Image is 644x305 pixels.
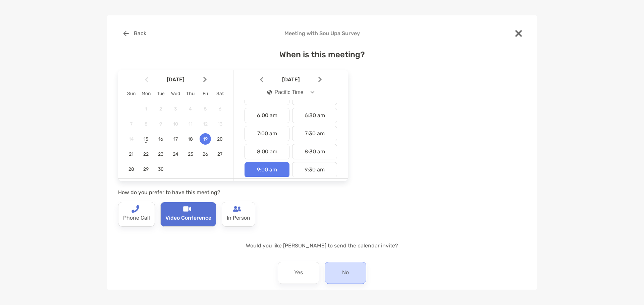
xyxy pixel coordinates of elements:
span: 20 [214,136,226,142]
span: 8 [140,121,152,127]
img: Arrow icon [145,77,148,82]
button: iconPacific Time [262,85,320,100]
img: type-call [233,205,241,213]
span: 25 [185,151,196,157]
span: 13 [214,121,226,127]
p: Phone Call [123,213,150,224]
div: 8:30 am [292,144,337,159]
div: 7:00 am [245,126,289,141]
span: [DATE] [150,76,202,83]
div: Sat [213,91,227,96]
div: Fri [198,91,213,96]
span: 14 [125,136,137,142]
span: 16 [155,136,166,142]
span: 12 [200,121,211,127]
span: 18 [185,136,196,142]
img: type-call [131,205,139,213]
img: Open dropdown arrow [311,91,315,93]
span: 28 [125,166,137,172]
span: 9 [155,121,166,127]
span: 29 [140,166,152,172]
h4: When is this meeting? [118,50,526,59]
span: 10 [170,121,181,127]
span: 1 [140,106,152,112]
div: Wed [168,91,183,96]
div: Thu [183,91,198,96]
span: 2 [155,106,166,112]
div: 7:30 am [292,126,337,141]
div: Tue [153,91,168,96]
p: In Person [227,213,250,224]
h4: Meeting with Sou Upa Survey [118,30,526,36]
span: 5 [200,106,211,112]
p: Yes [294,268,303,278]
span: 22 [140,151,152,157]
div: 6:00 am [245,108,289,123]
div: 6:30 am [292,108,337,123]
span: 23 [155,151,166,157]
span: 6 [214,106,226,112]
span: 26 [200,151,211,157]
span: 19 [200,136,211,142]
span: 27 [214,151,226,157]
div: Pacific Time [267,89,304,95]
img: close modal [515,30,522,37]
div: Sun [124,91,139,96]
img: Arrow icon [318,77,322,82]
span: 21 [125,151,137,157]
span: 4 [185,106,196,112]
span: 15 [140,136,152,142]
div: 9:00 am [245,162,289,177]
div: Mon [139,91,153,96]
img: button icon [123,31,129,36]
span: 24 [170,151,181,157]
p: Would you like [PERSON_NAME] to send the calendar invite? [118,241,526,250]
span: 11 [185,121,196,127]
p: No [342,268,349,278]
p: How do you prefer to have this meeting? [118,188,348,197]
div: 9:30 am [292,162,337,177]
p: Video Conference [165,213,211,224]
img: type-call [183,205,191,213]
span: 17 [170,136,181,142]
span: 3 [170,106,181,112]
div: 8:00 am [245,144,289,159]
button: Back [118,26,151,41]
span: 7 [125,121,137,127]
span: [DATE] [265,76,317,83]
img: icon [267,90,272,95]
img: Arrow icon [260,77,263,82]
img: Arrow icon [203,77,207,82]
span: 30 [155,166,166,172]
